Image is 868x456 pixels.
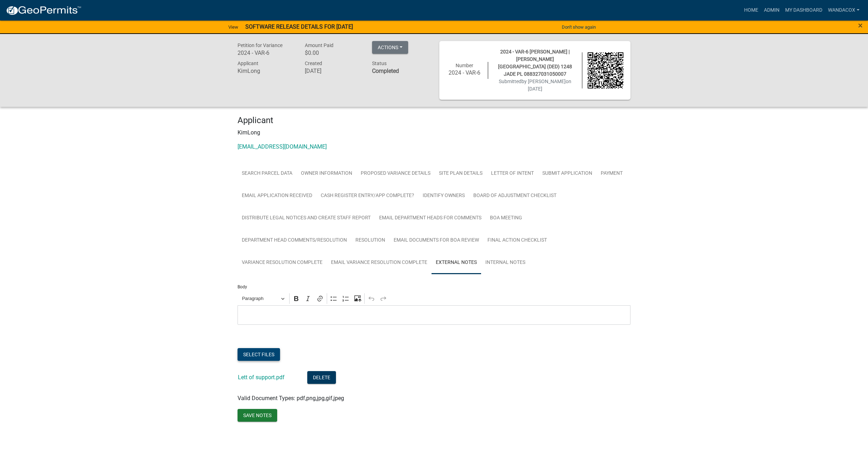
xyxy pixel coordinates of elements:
[483,229,551,252] a: Final Action Checklist
[521,79,566,84] span: by [PERSON_NAME]
[238,285,247,289] label: Body
[242,294,279,303] span: Paragraph
[372,60,387,66] span: Status
[825,4,862,17] a: WandaCox
[741,4,761,17] a: Home
[238,374,285,381] a: Lett of support.pdf
[316,185,418,207] a: Cash Register Entry/APP Complete?
[238,395,344,402] span: Valid Document Types: pdf,png,jpg,gif,jpeg
[238,143,327,150] a: [EMAIL_ADDRESS][DOMAIN_NAME]
[238,252,327,274] a: Variance Resolution Complete
[305,68,361,74] h6: [DATE]
[238,229,351,252] a: Department Head Comments/resolution
[238,185,316,207] a: Email application received
[238,305,630,325] div: Editor editing area: main. Press Alt+0 for help.
[481,252,530,274] a: Internal Notes
[486,207,526,230] a: BOA Meeting
[245,23,353,30] strong: SOFTWARE RELEASE DETAILS FOR [DATE]
[297,162,356,185] a: Owner Information
[238,50,294,56] h6: 2024 - VAR-6
[307,375,336,381] wm-modal-confirm: Delete Document
[351,229,389,252] a: Resolution
[498,49,572,77] span: 2024 - VAR-6 [PERSON_NAME] | [PERSON_NAME][GEOGRAPHIC_DATA] (DED) 1248 JADE PL 088327031050007
[238,162,297,185] a: Search Parcel Data
[238,409,277,422] button: Save Notes
[858,21,863,30] button: Close
[435,162,487,185] a: Site Plan Details
[238,42,282,48] span: Petition for Variance
[588,52,624,88] img: QR code
[238,292,630,305] div: Editor toolbar
[538,162,596,185] a: Submit Application
[305,60,322,66] span: Created
[446,69,482,76] h6: 2024 - VAR-6
[238,348,280,361] button: Select files
[782,4,825,17] a: My Dashboard
[356,162,435,185] a: Proposed Variance Details
[418,185,469,207] a: Identify Owners
[372,41,408,54] button: Actions
[559,21,599,33] button: Don't show again
[372,68,399,74] strong: Completed
[456,63,473,68] span: Number
[432,252,481,274] a: External Notes
[238,207,375,230] a: Distribute Legal Notices and Create Staff Report
[305,42,333,48] span: Amount Paid
[238,128,630,137] p: KimLong
[239,293,288,304] button: Paragraph, Heading
[238,68,294,74] h6: KimLong
[327,252,432,274] a: Email Variance Resolution Complete
[225,21,241,33] a: View
[596,162,627,185] a: Payment
[389,229,483,252] a: Email Documents for BOA Review
[858,21,863,30] span: ×
[499,79,571,92] span: Submitted on [DATE]
[238,115,630,126] h4: Applicant
[375,207,486,230] a: Email Department heads for comments
[487,162,538,185] a: Letter of Intent
[238,60,258,66] span: Applicant
[305,50,361,56] h6: $0.00
[307,371,336,384] button: Delete
[469,185,561,207] a: Board of Adjustment checklist
[761,4,782,17] a: Admin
